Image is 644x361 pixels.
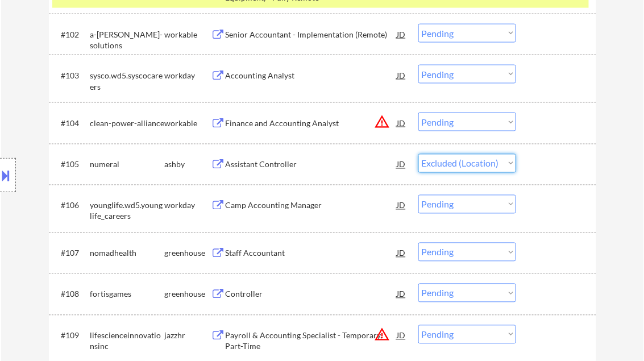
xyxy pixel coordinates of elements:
div: #109 [61,330,81,342]
div: JD [396,154,408,175]
div: JD [396,65,408,85]
div: JD [396,243,408,263]
div: JD [396,284,408,304]
div: a-[PERSON_NAME]-solutions [90,29,165,51]
div: Finance and Accounting Analyst [226,118,397,129]
div: Camp Accounting Manager [226,200,397,211]
div: JD [396,113,408,133]
div: greenhouse [165,289,211,300]
div: lifescienceinnovationsinc [90,330,165,352]
div: JD [396,24,408,44]
button: warning_amber [375,327,390,343]
div: Staff Accountant [226,248,397,259]
div: workable [165,29,211,40]
div: Senior Accountant - Implementation (Remote) [226,29,397,40]
div: JD [396,195,408,215]
div: Accounting Analyst [226,70,397,81]
div: fortisgames [90,289,165,300]
div: #102 [61,29,81,40]
div: jazzhr [165,330,211,342]
div: Payroll & Accounting Specialist - Temporary, Part-Time [226,330,397,352]
button: warning_amber [375,114,390,130]
div: Assistant Controller [226,159,397,171]
div: Controller [226,289,397,300]
div: JD [396,325,408,346]
div: #108 [61,289,81,300]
